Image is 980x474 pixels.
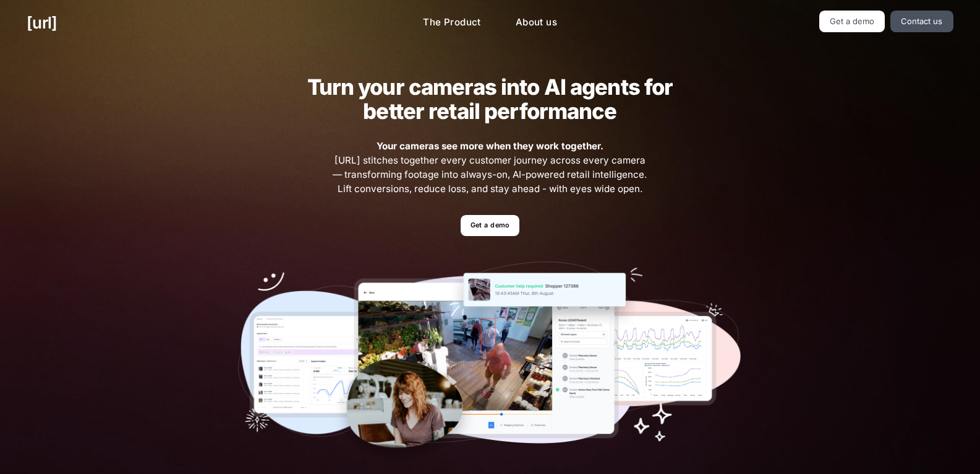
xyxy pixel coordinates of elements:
a: Get a demo [819,11,885,32]
strong: Your cameras see more when they work together. [377,140,603,152]
img: Our tools [238,261,742,467]
h2: Turn your cameras into AI agents for better retail performance [288,75,692,123]
a: The Product [413,11,491,35]
span: [URL] stitches together every customer journey across every camera — transforming footage into al... [331,139,649,196]
a: About us [506,11,567,35]
a: [URL] [27,11,57,35]
a: Get a demo [461,215,519,237]
a: Contact us [890,11,953,32]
